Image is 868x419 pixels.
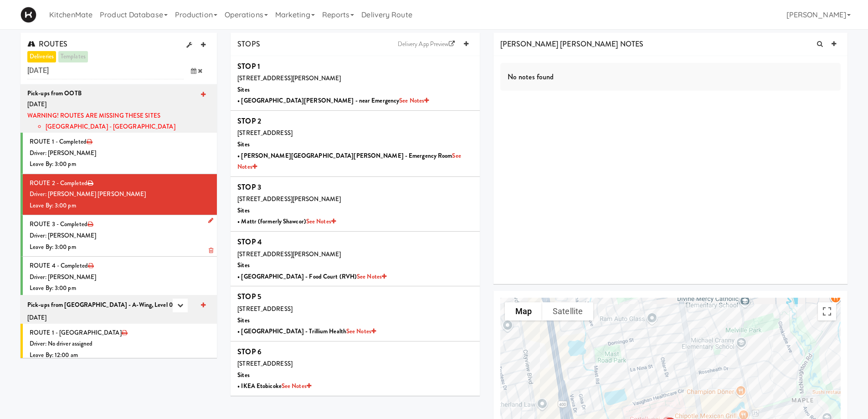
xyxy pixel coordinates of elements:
[231,232,480,286] li: STOP 4[STREET_ADDRESS][PERSON_NAME]Sites• [GEOGRAPHIC_DATA] - Food Court (RVH)See Notes
[237,217,336,226] b: • Mattr (formerly Shawcor)
[237,73,473,84] div: [STREET_ADDRESS][PERSON_NAME]
[505,302,542,321] button: Show street map
[30,159,210,170] div: Leave By: 3:00 pm
[30,261,88,270] span: ROUTE 4 - Completed
[27,89,82,98] b: Pick-ups from OOTB
[58,51,88,62] a: templates
[27,51,56,62] a: deliveries
[231,56,480,111] li: STOP 1[STREET_ADDRESS][PERSON_NAME]Sites• [GEOGRAPHIC_DATA][PERSON_NAME] - near EmergencySee Notes
[237,61,260,72] b: STOP 1
[237,85,250,94] b: Sites
[21,324,217,365] li: ROUTE 1 - [GEOGRAPHIC_DATA]Driver: No driver assignedLeave By: 12:00 am
[237,194,473,205] div: [STREET_ADDRESS][PERSON_NAME]
[30,137,87,146] span: ROUTE 1 - Completed
[500,39,643,49] span: [PERSON_NAME] [PERSON_NAME] NOTES
[237,140,250,149] b: Sites
[818,302,836,321] button: Toggle fullscreen view
[27,39,67,49] span: ROUTES
[231,111,480,177] li: STOP 2[STREET_ADDRESS]Sites• [PERSON_NAME][GEOGRAPHIC_DATA][PERSON_NAME] - Emergency RoomSee Notes
[30,189,210,200] div: Driver: [PERSON_NAME] [PERSON_NAME]
[393,37,459,51] a: Delivery App Preview
[21,174,217,216] li: ROUTE 2 - CompletedDriver: [PERSON_NAME] [PERSON_NAME]Leave By: 3:00 pm
[237,39,260,49] span: STOPS
[237,291,261,302] b: STOP 5
[346,327,376,336] a: See Notes
[237,371,250,379] b: Sites
[30,242,210,253] div: Leave By: 3:00 pm
[237,261,250,269] b: Sites
[30,338,210,350] div: Driver: No driver assigned
[237,249,473,260] div: [STREET_ADDRESS][PERSON_NAME]
[237,206,250,215] b: Sites
[30,283,210,294] div: Leave By: 3:00 pm
[30,230,210,242] div: Driver: [PERSON_NAME]
[306,217,336,226] a: See Notes
[237,327,376,336] b: • [GEOGRAPHIC_DATA] - Trillium Health
[21,133,217,174] li: ROUTE 1 - CompletedDriver: [PERSON_NAME]Leave By: 3:00 pm
[399,96,429,105] a: See Notes
[237,347,262,357] b: STOP 6
[30,220,87,228] span: ROUTE 3 - Completed
[357,272,386,281] a: See Notes
[500,63,841,91] div: No notes found
[237,128,473,139] div: [STREET_ADDRESS]
[27,110,210,133] div: WARNING! ROUTES ARE MISSING THESE SITES
[237,96,429,105] b: • [GEOGRAPHIC_DATA][PERSON_NAME] - near Emergency
[27,99,210,110] div: [DATE]
[237,358,473,370] div: [STREET_ADDRESS]
[21,7,36,23] img: Micromart
[237,304,473,315] div: [STREET_ADDRESS]
[237,272,386,281] b: • [GEOGRAPHIC_DATA] - Food Court (RVH)
[30,328,122,337] span: ROUTE 1 - [GEOGRAPHIC_DATA]
[237,382,311,390] b: • IKEA Etobicoke
[21,257,217,298] li: ROUTE 4 - CompletedDriver: [PERSON_NAME]Leave By: 3:00 pm
[231,177,480,232] li: STOP 3[STREET_ADDRESS][PERSON_NAME]Sites• Mattr (formerly Shawcor)See Notes
[231,286,480,341] li: STOP 5[STREET_ADDRESS]Sites• [GEOGRAPHIC_DATA] - Trillium HealthSee Notes
[542,302,593,321] button: Show satellite imagery
[237,316,250,325] b: Sites
[21,215,217,257] li: ROUTE 3 - CompletedDriver: [PERSON_NAME]Leave By: 3:00 pm
[30,179,87,187] span: ROUTE 2 - Completed
[27,300,173,309] b: Pick-ups from [GEOGRAPHIC_DATA] - A-Wing, Level 0
[30,148,210,159] div: Driver: [PERSON_NAME]
[30,200,210,212] div: Leave By: 3:00 pm
[237,237,262,247] b: STOP 4
[27,312,210,324] div: [DATE]
[237,182,261,192] b: STOP 3
[30,272,210,283] div: Driver: [PERSON_NAME]
[231,341,480,396] li: STOP 6[STREET_ADDRESS]Sites• IKEA EtobicokeSee Notes
[237,116,261,126] b: STOP 2
[46,121,210,133] li: [GEOGRAPHIC_DATA] - [GEOGRAPHIC_DATA]
[237,151,461,171] b: • [PERSON_NAME][GEOGRAPHIC_DATA][PERSON_NAME] - Emergency Room
[30,350,210,361] div: Leave By: 12:00 am
[282,382,311,390] a: See Notes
